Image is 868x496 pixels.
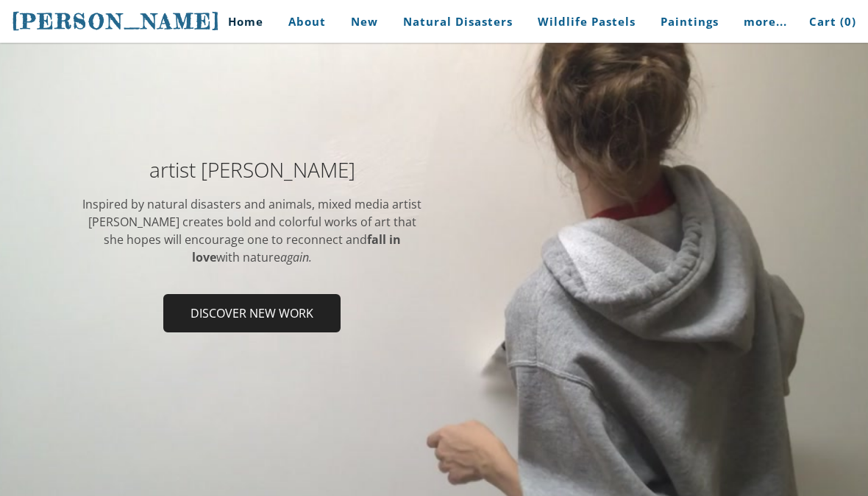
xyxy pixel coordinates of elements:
span: Discover new work [165,296,339,331]
span: [PERSON_NAME] [12,9,221,34]
a: Paintings [650,5,730,38]
a: About [277,5,337,38]
div: Inspired by natural disasters and animals, mixed media artist [PERSON_NAME] ​creates bold and col... [81,195,423,266]
a: Cart (0) [798,5,856,38]
a: New [340,5,389,38]
a: Discover new work [163,294,341,332]
span: 0 [844,14,852,29]
h2: artist [PERSON_NAME] [81,159,423,180]
em: again. [280,249,312,265]
a: Wildlife Pastels [527,5,647,38]
a: Home [206,5,274,38]
a: [PERSON_NAME] [12,7,221,35]
a: more... [733,5,798,38]
a: Natural Disasters [392,5,524,38]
